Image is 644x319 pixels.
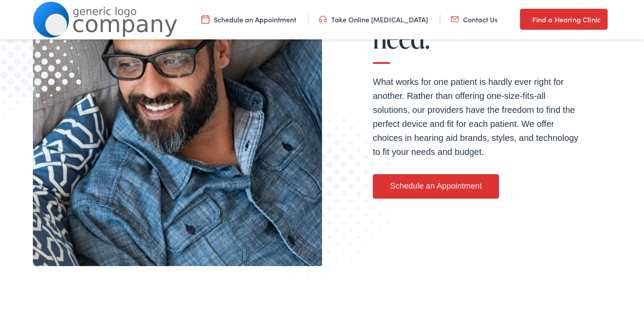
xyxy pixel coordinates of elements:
[373,75,583,159] p: What works for one patient is hardly ever right for another. Rather than offering one-size-fits-a...
[520,9,608,30] a: Find a Hearing Clinic
[451,14,498,24] a: Contact Us
[373,24,429,53] span: need.
[202,14,209,24] img: utility icon
[520,14,528,25] img: utility icon
[202,14,296,24] a: Schedule an Appointment
[319,14,428,24] a: Take Online [MEDICAL_DATA]
[451,14,459,24] img: utility icon
[319,14,327,24] img: utility icon
[373,174,499,199] a: Schedule an Appointment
